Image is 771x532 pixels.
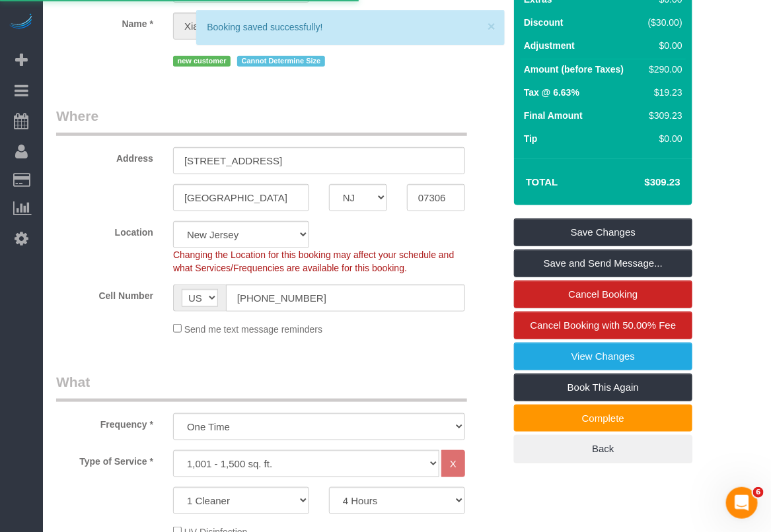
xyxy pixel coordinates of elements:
a: Save and Send Message... [514,249,692,277]
div: $309.23 [643,109,683,122]
div: ($30.00) [643,16,683,29]
input: Cell Number [226,284,465,312]
label: Type of Service * [46,450,163,468]
label: Frequency * [46,413,163,431]
legend: What [56,372,467,402]
a: Save Changes [514,218,692,246]
a: Cancel Booking with 50.00% Fee [514,312,692,339]
label: Tip [524,132,538,145]
span: Send me text message reminders [184,324,322,335]
button: × [488,19,496,33]
a: Cancel Booking [514,281,692,308]
label: Name * [46,13,163,30]
label: Location [46,221,163,239]
iframe: Intercom live chat [726,487,758,519]
input: City [173,184,309,211]
img: Automaid Logo [8,13,34,32]
label: Final Amount [524,109,583,122]
input: Zip Code [407,184,465,211]
span: new customer [173,56,231,67]
span: 6 [753,487,764,498]
a: Back [514,435,692,463]
span: Cancel Booking with 50.00% Fee [531,319,677,331]
div: $290.00 [643,63,683,76]
a: Book This Again [514,374,692,401]
div: $19.23 [643,86,683,99]
a: View Changes [514,343,692,370]
label: Adjustment [524,39,575,52]
label: Amount (before Taxes) [524,63,624,76]
span: Changing the Location for this booking may affect your schedule and what Services/Frequencies are... [173,249,454,273]
legend: Where [56,106,467,136]
label: Cell Number [46,284,163,302]
input: First Name [173,13,309,40]
span: Cannot Determine Size [237,56,325,67]
label: Tax @ 6.63% [524,86,579,99]
strong: Total [526,176,558,187]
label: Address [46,147,163,165]
a: Complete [514,405,692,432]
label: Discount [524,16,564,29]
h4: $309.23 [605,177,680,188]
div: $0.00 [643,39,683,52]
div: $0.00 [643,132,683,145]
div: Booking saved successfully! [207,20,494,34]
